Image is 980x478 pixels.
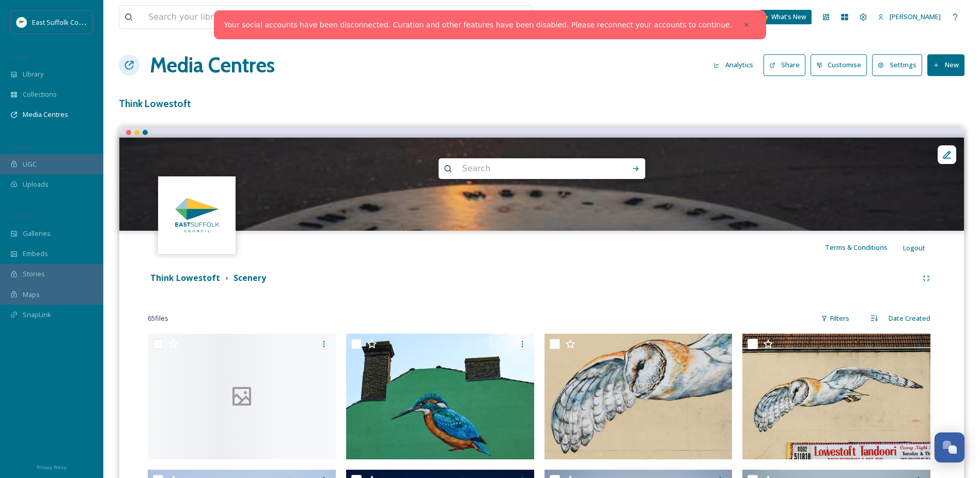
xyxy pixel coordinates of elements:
a: Settings [872,54,927,76]
span: WIDGETS [10,213,34,220]
span: Privacy Policy [37,464,67,471]
img: CarltonMarshesArtTrail_KateEllis (2).jpg [346,334,534,459]
a: View all files [466,7,526,27]
a: Analytics [708,55,764,75]
span: Stories [23,269,45,279]
h3: Think Lowestoft [119,96,965,111]
button: Settings [872,54,922,76]
img: CarltonMarshesArtTrail_KateEllis.jpg [742,334,930,459]
span: East Suffolk Council [32,17,93,27]
button: Open Chat [935,432,965,462]
img: ESC%20Logo.png [17,17,27,27]
img: ESC%20Logo.png [160,177,235,252]
span: SnapLink [23,310,51,320]
span: Library [23,69,43,79]
span: COLLECT [10,143,33,151]
a: Media Centres [150,50,275,81]
div: Date Created [883,308,936,328]
input: Search your library [143,6,447,28]
span: Uploads [23,180,49,189]
span: Galleries [23,229,51,238]
img: CarltonMarshesArtTrail_KateEllis (1).jpg [545,334,733,459]
span: Maps [23,290,40,300]
a: What's New [760,10,812,24]
a: Your social accounts have been disconnected. Curation and other features have been disabled. Plea... [224,20,732,31]
button: Share [764,54,805,76]
span: UGC [23,159,37,169]
a: Customise [811,54,873,76]
div: Filters [816,308,854,328]
span: [PERSON_NAME] [890,12,941,21]
span: Embeds [23,249,48,259]
button: Analytics [708,55,758,75]
span: MEDIA [10,53,28,61]
button: Customise [811,54,867,76]
span: Collections [23,89,57,99]
input: Search [457,157,599,180]
a: Privacy Policy [37,460,67,473]
img: SB308098-Think%20Lowestoft.jpg [119,138,964,231]
span: Media Centres [23,110,68,119]
a: [PERSON_NAME] [873,7,946,27]
button: New [927,54,965,76]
